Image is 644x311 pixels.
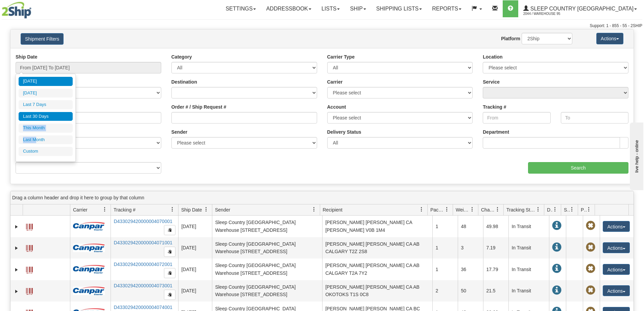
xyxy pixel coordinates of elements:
a: Pickup Status filter column settings [583,204,595,215]
span: Pickup Not Assigned [586,243,595,252]
a: Ship [345,0,371,17]
label: Sender [171,129,187,135]
span: Carrier [73,206,88,213]
a: Carrier filter column settings [99,204,111,215]
td: In Transit [508,237,549,259]
span: Weight [456,206,470,213]
a: D433029420000004072001 [114,262,172,267]
a: Tracking # filter column settings [167,204,178,215]
img: logo2044.jpg [2,2,31,19]
a: D433029420000004073001 [114,283,172,288]
a: Shipping lists [371,0,427,17]
td: 17.79 [483,259,508,280]
span: In Transit [552,264,562,273]
button: Actions [603,242,630,253]
td: [DATE] [178,237,212,259]
a: Packages filter column settings [441,204,453,215]
img: 14 - Canpar [73,287,105,295]
span: Tracking Status [506,206,536,213]
span: In Transit [552,243,562,252]
img: 14 - Canpar [73,244,105,252]
label: Destination [171,79,197,85]
td: In Transit [508,216,549,237]
label: Order # / Ship Request # [171,104,226,110]
a: Tracking Status filter column settings [532,204,544,215]
li: [DATE] [19,77,73,86]
span: Pickup Status [581,206,587,213]
button: Copy to clipboard [164,225,175,235]
a: Expand [13,266,20,273]
button: Actions [596,33,623,44]
td: 1 [432,237,458,259]
label: Carrier Type [327,53,355,60]
td: 50 [458,280,483,302]
span: Pickup Not Assigned [586,221,595,230]
span: Packages [430,206,445,213]
input: Search [528,162,628,174]
td: Sleep Country [GEOGRAPHIC_DATA] Warehouse [STREET_ADDRESS] [212,237,322,259]
a: Recipient filter column settings [416,204,427,215]
span: Sender [215,206,230,213]
td: 7.19 [483,237,508,259]
li: Custom [19,147,73,156]
a: Shipment Issues filter column settings [566,204,578,215]
span: Delivery Status [547,206,553,213]
div: Support: 1 - 855 - 55 - 2SHIP [2,23,642,29]
label: Delivery Status [327,129,361,135]
span: Recipient [323,206,342,213]
a: Label [26,242,33,253]
label: Platform [501,35,520,42]
a: Weight filter column settings [467,204,478,215]
label: Department [483,129,509,135]
button: Copy to clipboard [164,290,175,300]
li: This Month [19,124,73,133]
label: Account [327,104,346,110]
img: 14 - Canpar [73,265,105,273]
a: Lists [316,0,345,17]
td: In Transit [508,259,549,280]
a: Addressbook [261,0,316,17]
li: Last 7 Days [19,100,73,109]
div: live help - online [5,6,63,11]
td: Sleep Country [GEOGRAPHIC_DATA] Warehouse [STREET_ADDRESS] [212,259,322,280]
a: Expand [13,223,20,230]
span: 2044 / Warehouse 95 [523,10,574,17]
button: Copy to clipboard [164,247,175,257]
td: [PERSON_NAME] [PERSON_NAME] CA [PERSON_NAME] V0B 1M4 [322,216,432,237]
td: 1 [432,259,458,280]
label: Location [483,53,502,60]
a: Charge filter column settings [492,204,503,215]
a: Expand [13,288,20,295]
a: Sleep Country [GEOGRAPHIC_DATA] 2044 / Warehouse 95 [518,0,642,17]
td: 1 [432,216,458,237]
label: Carrier [327,79,343,85]
td: 21.5 [483,280,508,302]
a: Settings [220,0,261,17]
span: Shipment Issues [564,206,570,213]
img: 14 - Canpar [73,222,105,230]
td: 2 [432,280,458,302]
li: [DATE] [19,89,73,98]
a: Sender filter column settings [308,204,320,215]
a: D433029420000004074001 [114,305,172,310]
a: Label [26,285,33,296]
label: Service [483,79,500,85]
input: From [483,112,550,124]
iframe: chat widget [628,121,643,190]
a: Label [26,221,33,231]
a: Delivery Status filter column settings [549,204,561,215]
button: Actions [603,264,630,275]
td: 3 [458,237,483,259]
label: Ship Date [16,53,38,60]
td: Sleep Country [GEOGRAPHIC_DATA] Warehouse [STREET_ADDRESS] [212,280,322,302]
span: In Transit [552,221,562,230]
input: To [561,112,628,124]
td: [PERSON_NAME] [PERSON_NAME] CA AB CALGARY T2Z 2S8 [322,237,432,259]
span: Ship Date [181,206,202,213]
label: Category [171,53,192,60]
li: Last 30 Days [19,112,73,121]
span: Charge [481,206,495,213]
button: Actions [603,221,630,232]
span: In Transit [552,286,562,295]
span: Pickup Not Assigned [586,264,595,273]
